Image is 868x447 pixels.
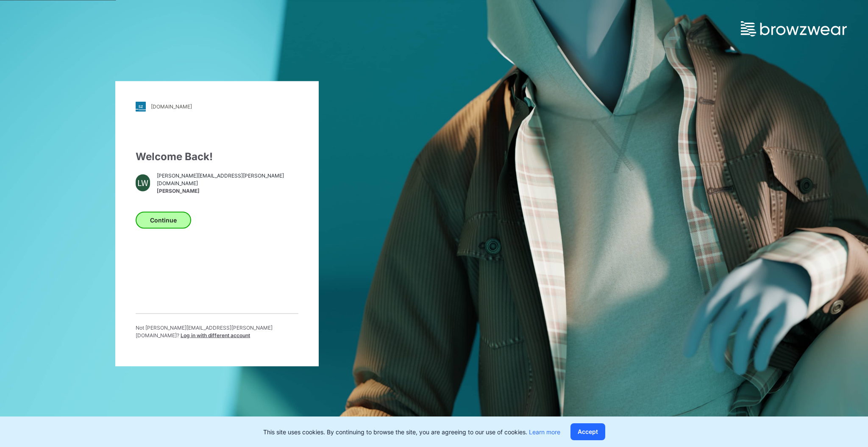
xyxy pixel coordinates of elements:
[136,211,191,228] button: Continue
[181,332,250,338] span: Log in with different account
[136,101,298,111] a: [DOMAIN_NAME]
[741,21,847,36] img: browzwear-logo.e42bd6dac1945053ebaf764b6aa21510.svg
[136,149,298,164] div: Welcome Back!
[157,172,298,187] span: [PERSON_NAME][EMAIL_ADDRESS][PERSON_NAME][DOMAIN_NAME]
[136,324,298,339] p: Not [PERSON_NAME][EMAIL_ADDRESS][PERSON_NAME][DOMAIN_NAME] ?
[570,423,605,440] button: Accept
[529,428,560,436] a: Learn more
[136,174,150,191] div: LW
[157,187,298,195] span: [PERSON_NAME]
[151,103,192,110] div: [DOMAIN_NAME]
[136,101,146,111] img: stylezone-logo.562084cfcfab977791bfbf7441f1a819.svg
[263,428,560,436] p: This site uses cookies. By continuing to browse the site, you are agreeing to our use of cookies.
